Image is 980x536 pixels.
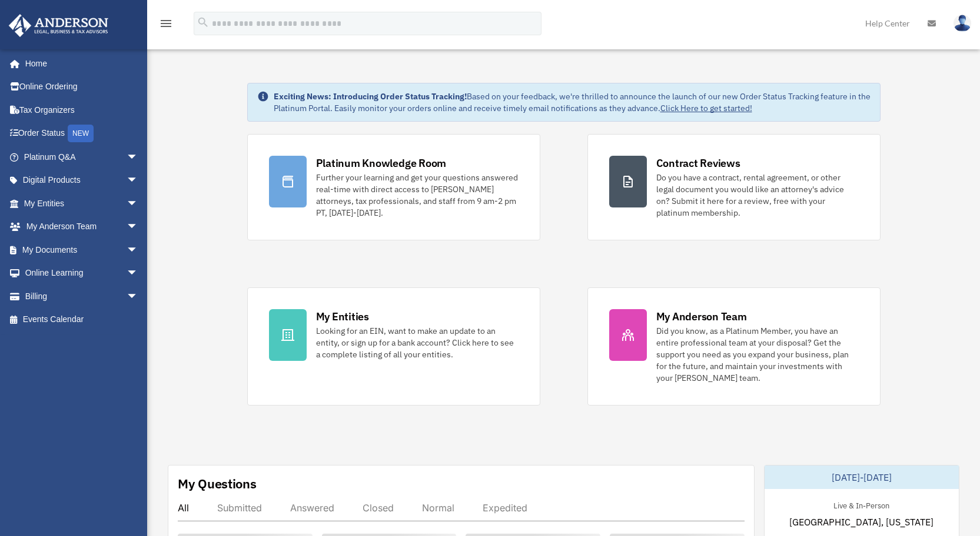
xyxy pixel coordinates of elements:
[422,502,454,514] div: Normal
[8,262,156,285] a: Online Learningarrow_drop_down
[316,325,519,360] div: Looking for an EIN, want to make an update to an entity, or sign up for a bank account? Click her...
[127,169,150,193] span: arrow_drop_down
[217,502,262,514] div: Submitted
[127,215,150,239] span: arrow_drop_down
[316,156,447,170] div: Platinum Knowledge Room
[8,284,156,308] a: Billingarrow_drop_down
[656,172,859,219] div: Do you have a contract, rental agreement, or other legal document you would like an attorney's ad...
[197,16,210,29] i: search
[656,325,859,384] div: Did you know, as a Platinum Member, you have an entire professional team at your disposal? Get th...
[660,103,752,113] a: Click Here to get started!
[8,52,150,75] a: Home
[127,284,150,309] span: arrow_drop_down
[587,287,881,406] a: My Anderson Team Did you know, as a Platinum Member, you have an entire professional team at your...
[316,309,369,324] div: My Entities
[178,475,257,493] div: My Questions
[127,145,150,169] span: arrow_drop_down
[8,169,156,192] a: Digital Productsarrow_drop_down
[159,21,173,31] a: menu
[824,498,899,511] div: Live & In-Person
[8,308,156,331] a: Events Calendar
[8,145,156,169] a: Platinum Q&Aarrow_drop_down
[178,502,189,514] div: All
[247,134,540,240] a: Platinum Knowledge Room Further your learning and get your questions answered real-time with dire...
[290,502,334,514] div: Answered
[8,192,156,215] a: My Entitiesarrow_drop_down
[159,16,173,31] i: menu
[656,309,747,324] div: My Anderson Team
[247,287,540,406] a: My Entities Looking for an EIN, want to make an update to an entity, or sign up for a bank accoun...
[127,262,150,286] span: arrow_drop_down
[274,91,871,114] div: Based on your feedback, we're thrilled to announce the launch of our new Order Status Tracking fe...
[8,75,156,99] a: Online Ordering
[5,14,112,37] img: Anderson Advisors Platinum Portal
[68,125,94,142] div: NEW
[8,98,156,122] a: Tax Organizers
[483,502,527,514] div: Expedited
[127,238,150,262] span: arrow_drop_down
[954,15,971,32] img: User Pic
[363,502,394,514] div: Closed
[789,515,934,529] span: [GEOGRAPHIC_DATA], [US_STATE]
[274,91,467,102] strong: Exciting News: Introducing Order Status Tracking!
[8,215,156,239] a: My Anderson Teamarrow_drop_down
[8,122,156,146] a: Order StatusNEW
[8,238,156,262] a: My Documentsarrow_drop_down
[765,465,959,489] div: [DATE]-[DATE]
[316,172,519,219] div: Further your learning and get your questions answered real-time with direct access to [PERSON_NAM...
[656,156,740,170] div: Contract Reviews
[587,134,881,240] a: Contract Reviews Do you have a contract, rental agreement, or other legal document you would like...
[127,192,150,216] span: arrow_drop_down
